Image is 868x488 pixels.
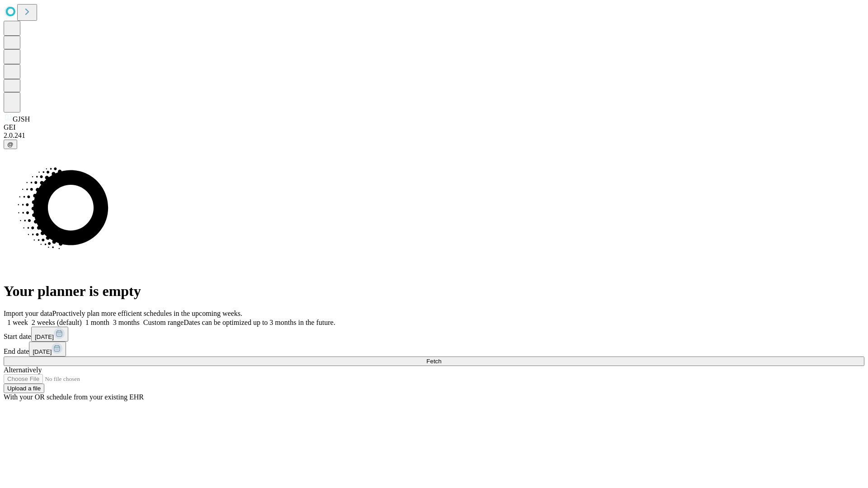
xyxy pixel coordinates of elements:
span: Dates can be optimized up to 3 months in the future. [184,319,335,326]
button: [DATE] [29,342,66,357]
div: End date [4,342,864,357]
span: Fetch [426,358,441,365]
span: Proactively plan more efficient schedules in the upcoming weeks. [52,310,242,317]
button: @ [4,140,17,149]
span: Custom range [143,319,184,326]
button: Fetch [4,357,864,366]
span: [DATE] [35,333,54,340]
span: 1 month [85,319,109,326]
span: 3 months [113,319,140,326]
button: [DATE] [31,327,68,342]
span: @ [7,141,14,148]
div: Start date [4,327,864,342]
span: 1 week [7,319,28,326]
button: Upload a file [4,384,44,393]
span: Import your data [4,310,52,317]
span: Alternatively [4,366,42,374]
div: 2.0.241 [4,131,864,140]
h1: Your planner is empty [4,283,864,300]
span: 2 weeks (default) [32,319,82,326]
span: With your OR schedule from your existing EHR [4,393,144,401]
span: [DATE] [33,348,52,355]
div: GEI [4,123,864,131]
span: GJSH [13,115,30,123]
